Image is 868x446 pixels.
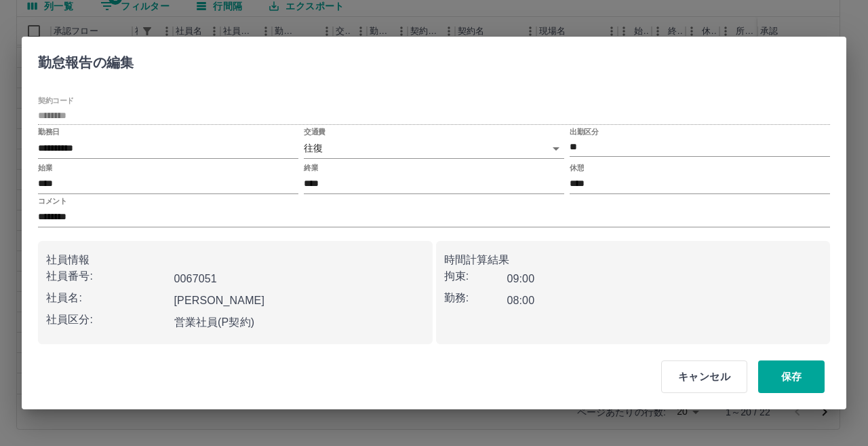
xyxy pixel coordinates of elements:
[304,138,564,158] div: 往復
[38,196,66,206] label: コメント
[46,268,169,284] p: 社員番号:
[174,273,217,284] b: 0067051
[46,290,169,306] p: 社員名:
[22,37,150,83] h2: 勤怠報告の編集
[661,360,747,393] button: キャンセル
[174,316,255,328] b: 営業社員(P契約)
[507,295,534,306] b: 08:00
[444,290,507,306] p: 勤務:
[758,360,825,393] button: 保存
[174,295,265,306] b: [PERSON_NAME]
[570,127,598,137] label: 出勤区分
[46,312,169,328] p: 社員区分:
[304,162,318,172] label: 終業
[570,162,584,172] label: 休憩
[38,127,60,137] label: 勤務日
[46,252,425,268] p: 社員情報
[38,96,74,106] label: 契約コード
[507,273,534,284] b: 09:00
[304,127,325,137] label: 交通費
[38,162,52,172] label: 始業
[444,252,823,268] p: 時間計算結果
[444,268,507,284] p: 拘束:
